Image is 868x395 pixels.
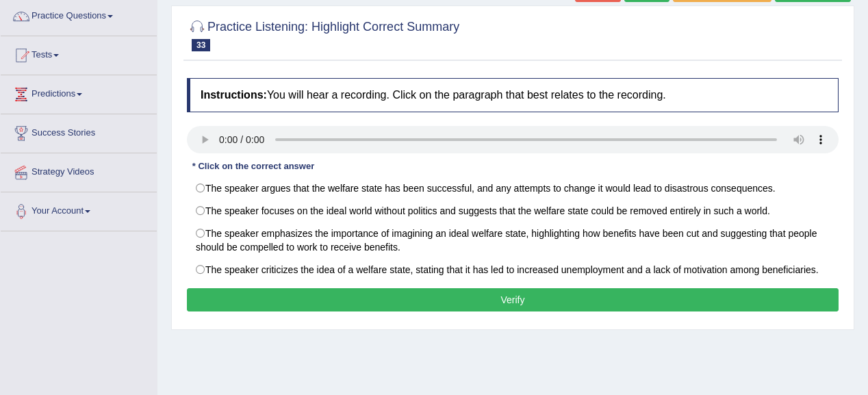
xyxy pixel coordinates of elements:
[187,258,839,281] label: The speaker criticizes the idea of a welfare state, stating that it has led to increased unemploy...
[187,199,839,222] label: The speaker focuses on the ideal world without politics and suggests that the welfare state could...
[187,160,320,173] div: * Click on the correct answer
[192,39,210,51] span: 33
[1,153,157,188] a: Strategy Videos
[1,114,157,149] a: Success Stories
[1,75,157,110] a: Predictions
[1,192,157,227] a: Your Account
[187,78,839,112] h4: You will hear a recording. Click on the paragraph that best relates to the recording.
[201,89,267,101] b: Instructions:
[1,36,157,71] a: Tests
[187,177,839,200] label: The speaker argues that the welfare state has been successful, and any attempts to change it woul...
[187,17,459,51] h2: Practice Listening: Highlight Correct Summary
[187,288,839,311] button: Verify
[187,222,839,259] label: The speaker emphasizes the importance of imagining an ideal welfare state, highlighting how benef...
